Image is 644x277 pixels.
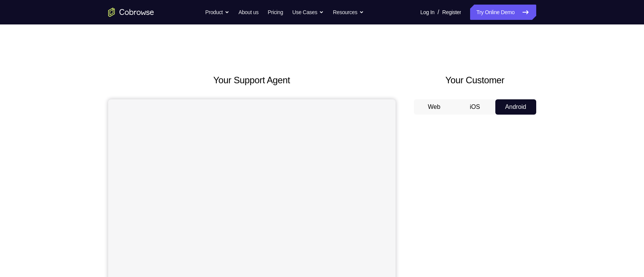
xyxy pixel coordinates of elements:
[268,5,283,20] a: Pricing
[442,5,461,20] a: Register
[414,73,536,87] h2: Your Customer
[438,8,439,17] span: /
[333,5,364,20] button: Resources
[420,5,435,20] a: Log In
[205,5,229,20] button: Product
[470,5,536,20] a: Try Online Demo
[454,99,495,115] button: iOS
[414,99,455,115] button: Web
[108,73,396,87] h2: Your Support Agent
[108,8,154,17] a: Go to the home page
[495,99,536,115] button: Android
[238,5,258,20] a: About us
[292,5,324,20] button: Use Cases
